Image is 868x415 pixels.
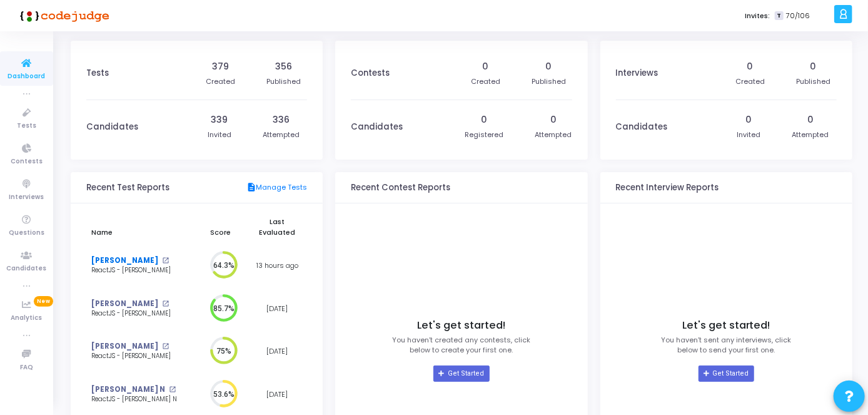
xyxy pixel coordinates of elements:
[91,299,158,309] a: [PERSON_NAME]
[351,183,450,193] h3: Recent Contest Reports
[263,130,300,140] div: Attempted
[96,275,154,292] div: [PERSON_NAME]
[91,255,158,266] a: [PERSON_NAME]
[8,71,46,82] span: Dashboard
[91,352,188,361] div: ReactJS - [PERSON_NAME]
[246,182,256,193] mat-icon: description
[775,11,783,21] span: T
[162,300,169,307] mat-icon: open_in_new
[786,11,810,21] span: 70/106
[86,68,109,78] h3: Tests
[86,183,169,193] h3: Recent Test Reports
[481,113,487,126] div: 0
[273,113,290,126] div: 336
[91,309,188,319] div: ReactJS - [PERSON_NAME]
[465,130,503,140] div: Registered
[746,113,752,126] div: 0
[206,76,236,87] div: Created
[616,183,719,193] h3: Recent Interview Reports
[616,122,668,132] h3: Candidates
[208,130,231,140] div: Invited
[392,335,530,356] p: You haven’t created any contests, click below to create your first one.
[276,60,293,73] div: 356
[417,319,505,332] h4: Let's get started!
[747,60,754,73] div: 0
[661,335,791,356] p: You haven’t sent any interviews, click below to send your first one.
[433,366,489,382] a: Get Started
[211,113,228,126] div: 339
[735,76,765,87] div: Created
[807,113,814,126] div: 0
[616,68,659,78] h3: Interviews
[545,60,552,73] div: 0
[248,330,307,373] td: [DATE]
[17,121,36,131] span: Tests
[91,341,158,352] a: [PERSON_NAME]
[737,130,761,140] div: Invited
[213,60,230,73] div: 379
[162,343,169,350] mat-icon: open_in_new
[745,11,770,21] label: Invites:
[796,76,830,87] div: Published
[193,210,248,244] th: Score
[535,130,572,140] div: Attempted
[169,386,176,393] mat-icon: open_in_new
[20,362,33,373] span: FAQ
[9,228,44,238] span: Questions
[267,76,301,87] div: Published
[532,76,566,87] div: Published
[248,210,307,244] th: Last Evaluated
[482,60,488,73] div: 0
[34,296,53,307] span: New
[7,264,47,274] span: Candidates
[86,210,193,244] th: Name
[9,192,44,203] span: Interviews
[162,257,169,264] mat-icon: open_in_new
[16,3,109,28] img: logo
[810,60,817,73] div: 0
[351,68,390,78] h3: Contests
[91,384,165,395] a: [PERSON_NAME] N
[682,319,770,332] h4: Let's get started!
[11,156,43,167] span: Contests
[792,130,829,140] div: Attempted
[351,122,403,132] h3: Candidates
[550,113,557,126] div: 0
[248,244,307,287] td: 13 hours ago
[86,122,138,132] h3: Candidates
[246,182,307,193] a: Manage Tests
[248,287,307,330] td: [DATE]
[11,313,43,324] span: Analytics
[471,76,500,87] div: Created
[91,395,188,404] div: ReactJS - [PERSON_NAME] N
[699,366,754,382] a: Get Started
